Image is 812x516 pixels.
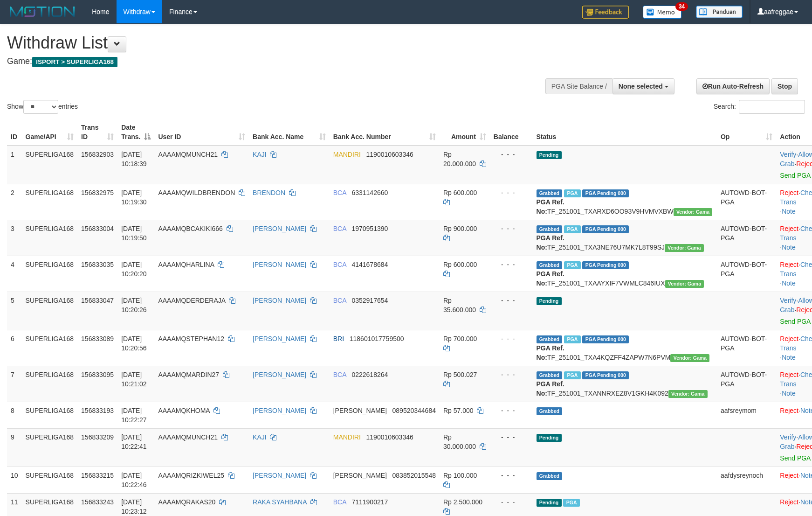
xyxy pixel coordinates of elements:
span: Grabbed [537,472,563,480]
td: 5 [7,292,22,330]
span: PGA Pending [582,225,629,233]
span: Rp 500.027 [443,371,477,378]
td: 3 [7,220,22,256]
span: Rp 30.000.000 [443,433,476,450]
td: AUTOWD-BOT-PGA [717,256,776,292]
td: 10 [7,467,22,493]
a: Reject [780,371,798,378]
a: Note [782,390,796,397]
span: Marked by aafsengchandara [564,335,580,343]
a: Reject [780,498,798,506]
a: Send PGA [780,172,810,179]
span: 156833243 [81,498,114,506]
span: AAAAMQDERDERAJA [158,297,225,304]
th: Bank Acc. Name: activate to sort column ascending [249,119,330,146]
a: Reject [780,225,798,232]
span: 156832903 [81,151,114,158]
span: BCA [333,371,346,378]
span: Pending [537,297,562,305]
a: [PERSON_NAME] [253,371,306,378]
span: Copy 1190010603346 to clipboard [366,151,413,158]
td: SUPERLIGA168 [22,256,78,292]
td: TF_251001_TXAAYXIF7VWMLC846IUX [533,256,717,292]
span: 156833095 [81,371,114,378]
span: [PERSON_NAME] [333,472,387,479]
span: Grabbed [537,225,563,233]
a: RAKA SYAHBANA [253,498,307,506]
a: [PERSON_NAME] [253,335,306,342]
a: Note [782,244,796,251]
span: Marked by aafsoycanthlai [564,371,580,379]
span: AAAAMQKHOMA [158,407,209,414]
span: Grabbed [537,371,563,379]
span: Rp 100.000 [443,472,477,479]
th: Game/API: activate to sort column ascending [22,119,78,146]
span: PGA Pending [582,189,629,197]
span: MANDIRI [333,433,361,441]
span: Marked by aafsoycanthlai [564,189,580,197]
span: [DATE] 10:20:26 [121,297,147,314]
td: 9 [7,428,22,467]
span: Rp 57.000 [443,407,474,414]
span: Grabbed [537,189,563,197]
td: SUPERLIGA168 [22,402,78,428]
div: - - - [494,296,529,305]
td: 4 [7,256,22,292]
td: SUPERLIGA168 [22,146,78,184]
a: Verify [780,297,796,304]
td: AUTOWD-BOT-PGA [717,220,776,256]
span: Pending [537,499,562,507]
b: PGA Ref. No: [537,270,564,287]
span: Rp 600.000 [443,261,477,268]
a: Run Auto-Refresh [696,78,770,94]
h1: Withdraw List [7,34,532,52]
td: 7 [7,366,22,402]
span: 156832975 [81,189,114,196]
a: KAJI [253,433,267,441]
span: 156833035 [81,261,114,268]
a: Note [782,208,796,215]
td: TF_251001_TXA3NE76U7MK7L8T99SJ [533,220,717,256]
a: Reject [780,472,798,479]
th: Balance [490,119,533,146]
a: Send PGA [780,318,810,325]
span: Grabbed [537,261,563,269]
span: PGA Pending [582,335,629,343]
a: Send PGA [780,454,810,462]
th: Amount: activate to sort column ascending [440,119,490,146]
td: SUPERLIGA168 [22,366,78,402]
span: BCA [333,297,346,304]
span: [DATE] 10:19:50 [121,225,147,242]
select: Showentries [23,100,58,114]
div: PGA Site Balance / [545,78,612,94]
span: PGA Pending [582,261,629,269]
div: - - - [494,497,529,507]
span: BRI [333,335,344,342]
span: Marked by aafsoycanthlai [564,261,580,269]
td: AUTOWD-BOT-PGA [717,330,776,366]
div: - - - [494,224,529,233]
span: 156833215 [81,472,114,479]
td: SUPERLIGA168 [22,428,78,467]
a: Reject [780,261,798,268]
td: 2 [7,184,22,220]
a: [PERSON_NAME] [253,407,306,414]
span: Copy 7111900217 to clipboard [351,498,388,506]
td: TF_251001_TXA4KQZFF4ZAPW7N6PVM [533,330,717,366]
div: - - - [494,188,529,197]
span: Grabbed [537,335,563,343]
span: Copy 118601017759500 to clipboard [350,335,404,342]
span: Vendor URL: https://trx31.1velocity.biz [665,280,704,288]
span: 156833193 [81,407,114,414]
span: 156833047 [81,297,114,304]
span: Rp 900.000 [443,225,477,232]
span: BCA [333,225,346,232]
b: PGA Ref. No: [537,380,564,397]
span: 156833089 [81,335,114,342]
span: [DATE] 10:22:27 [121,407,147,424]
span: BCA [333,498,346,506]
span: 156833209 [81,433,114,441]
span: [PERSON_NAME] [333,407,387,414]
td: SUPERLIGA168 [22,220,78,256]
th: Trans ID: activate to sort column ascending [77,119,117,146]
